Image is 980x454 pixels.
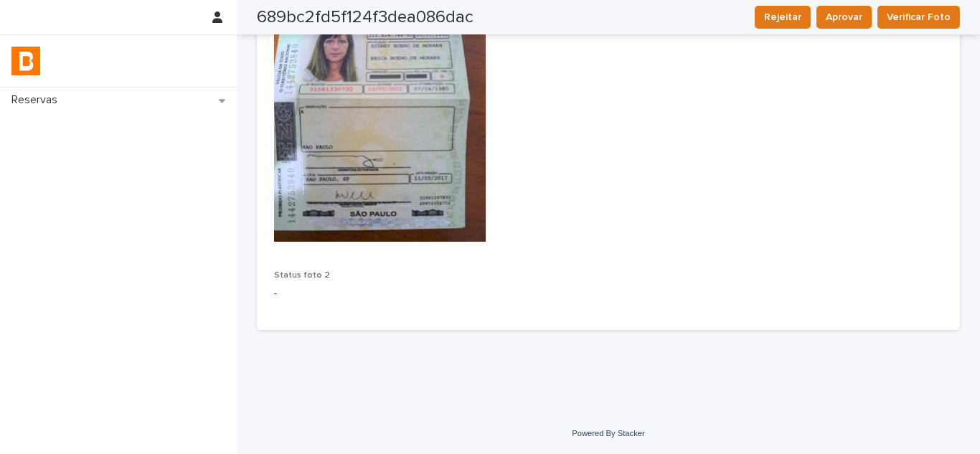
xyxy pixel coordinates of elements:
[274,286,486,301] p: -
[887,10,951,24] span: Verificar Foto
[764,10,801,24] span: Rejeitar
[257,7,473,28] h2: 689bc2fd5f124f3dea086dac
[572,429,644,438] a: Powered By Stacker
[826,10,862,24] span: Aprovar
[877,6,960,29] button: Verificar Foto
[11,47,40,75] img: zVaNuJHRTjyIjT5M9Xd5
[816,6,872,29] button: Aprovar
[6,93,69,107] p: Reservas
[755,6,811,29] button: Rejeitar
[274,271,330,280] span: Status foto 2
